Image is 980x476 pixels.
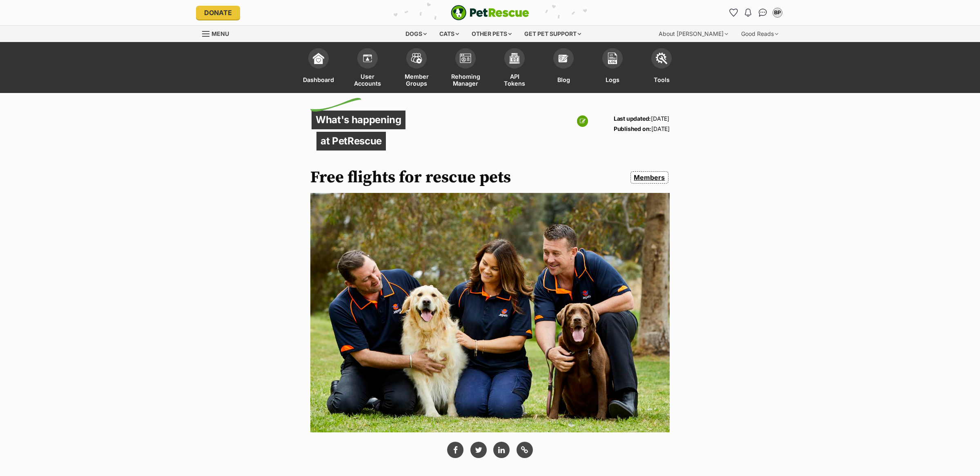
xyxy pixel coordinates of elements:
span: Blog [557,73,570,87]
img: tools-icon-677f8b7d46040df57c17cb185196fc8e01b2b03676c49af7ba82c462532e62ee.svg [656,53,667,64]
ul: Account quick links [727,6,784,19]
img: members-icon-d6bcda0bfb97e5ba05b48644448dc2971f67d37433e5abca221da40c41542bd5.svg [362,53,373,64]
strong: Published on: [614,125,651,132]
a: Tools [637,44,686,93]
span: Member Groups [402,73,431,87]
p: at PetRescue [316,132,386,151]
strong: Last updated: [614,115,651,122]
img: decorative flick [310,98,361,112]
a: Logs [588,44,637,93]
button: My account [771,6,784,19]
span: Logs [606,73,619,87]
span: Tools [654,73,670,87]
a: Menu [202,26,235,40]
a: PetRescue [451,5,529,20]
div: Get pet support [519,26,587,42]
div: Good Reads [735,26,784,42]
img: group-profile-icon-3fa3cf56718a62981997c0bc7e787c4b2cf8bcc04b72c1350f741eb67cf2f40e.svg [460,53,471,63]
button: Copy link [517,442,533,458]
img: blogs-icon-e71fceff818bbaa76155c998696f2ea9b8fc06abc828b24f45ee82a475c2fd99.svg [558,53,569,64]
a: Dashboard [294,44,343,93]
img: my0wfrkhimnvznwxlaxq.jpg [310,193,670,432]
img: dashboard-icon-eb2f2d2d3e046f16d808141f083e7271f6b2e854fb5c12c21221c1fb7104beca.svg [313,53,324,64]
a: Members [630,171,668,184]
span: Dashboard [303,73,334,87]
img: logs-icon-5bf4c29380941ae54b88474b1138927238aebebbc450bc62c8517511492d5a22.svg [607,53,618,64]
div: Dogs [400,26,432,42]
p: [DATE] [614,124,670,134]
a: Member Groups [392,44,441,93]
a: Favourites [727,6,740,19]
img: chat-41dd97257d64d25036548639549fe6c8038ab92f7586957e7f3b1b290dea8141.svg [759,9,767,17]
div: Other pets [466,26,517,42]
p: [DATE] [614,113,670,124]
span: User Accounts [353,73,382,87]
img: api-icon-849e3a9e6f871e3acf1f60245d25b4cd0aad652aa5f5372336901a6a67317bd8.svg [509,53,520,64]
span: Rehoming Manager [451,73,480,87]
img: logo-e224e6f780fb5917bec1dbf3a21bbac754714ae5b6737aabdf751b685950b380.svg [451,5,529,20]
a: Share via Linkedin [493,442,510,458]
img: team-members-icon-5396bd8760b3fe7c0b43da4ab00e1e3bb1a5d9ba89233759b79545d2d3fc5d0d.svg [411,53,422,64]
a: Conversations [756,6,769,19]
a: Blog [539,44,588,93]
div: BP [773,9,782,17]
span: Menu [212,30,229,37]
p: What's happening [312,111,405,129]
div: Cats [434,26,465,42]
a: API Tokens [490,44,539,93]
a: User Accounts [343,44,392,93]
div: About [PERSON_NAME] [653,26,734,42]
h1: Free flights for rescue pets [310,168,511,187]
a: Donate [196,6,240,20]
a: Share via Twitter [470,442,487,458]
span: API Tokens [500,73,529,87]
img: notifications-46538b983faf8c2785f20acdc204bb7945ddae34d4c08c2a6579f10ce5e182be.svg [745,9,751,17]
a: Rehoming Manager [441,44,490,93]
button: Notifications [742,6,755,19]
button: Share via facebook [447,442,463,458]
